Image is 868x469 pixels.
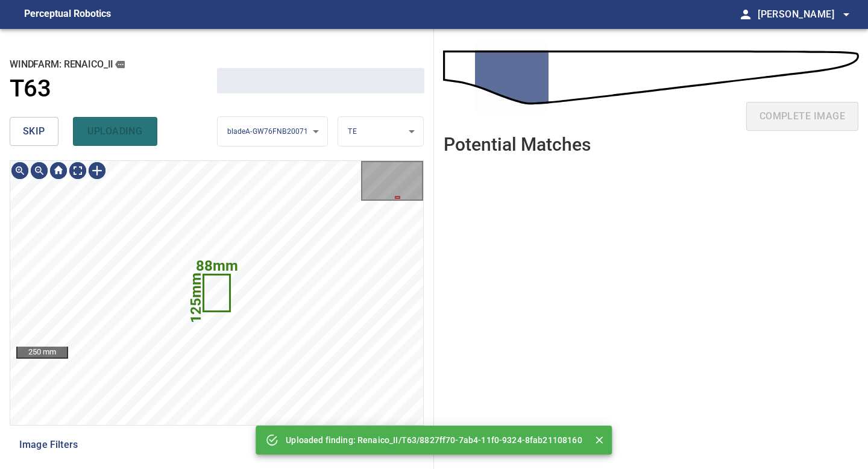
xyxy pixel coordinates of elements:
[348,127,356,136] span: TE
[357,435,582,445] a: Renaico_II/T63/8827ff70-7ab4-11f0-9324-8fab21108160
[738,7,753,22] span: person
[10,75,217,103] a: T63
[10,161,30,180] img: Zoom in
[10,430,424,459] div: Image Filters
[87,161,107,180] img: Toggle selection
[227,127,309,136] span: bladeA-GW76FNB20071
[753,2,854,27] button: [PERSON_NAME]
[10,75,51,103] h1: T63
[24,5,111,24] figcaption: Perceptual Robotics
[187,272,204,323] text: 125mm
[286,434,582,446] p: Uploaded finding:
[10,117,58,146] button: skip
[68,161,87,180] img: Toggle full page
[19,438,400,452] span: Image Filters
[30,161,49,180] img: Zoom out
[23,123,45,140] span: skip
[113,58,127,71] button: copy message details
[218,116,328,147] div: bladeA-GW76FNB20071
[196,257,238,274] text: 88mm
[839,7,854,22] span: arrow_drop_down
[758,6,854,23] span: [PERSON_NAME]
[49,161,68,180] img: Go home
[444,134,591,154] h2: Potential Matches
[10,58,217,71] h2: windfarm: Renaico_II
[592,432,608,448] button: Close
[338,116,423,147] div: TE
